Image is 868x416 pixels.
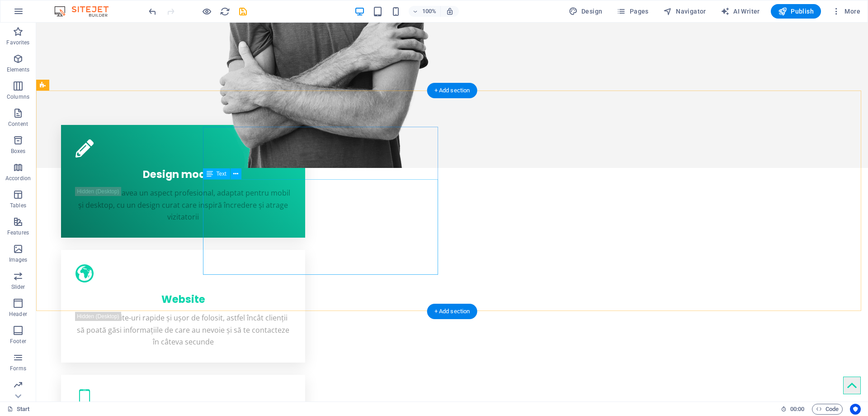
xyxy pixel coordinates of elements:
[9,311,27,318] p: Header
[850,404,861,415] button: Usercentrics
[613,4,652,19] button: Pages
[6,39,29,46] p: Favorites
[565,4,606,19] div: Design (Ctrl+Alt+Y)
[427,304,477,319] div: + Add section
[721,7,760,16] span: AI Writer
[11,283,25,291] p: Slider
[10,202,26,209] p: Tables
[771,4,821,19] button: Publish
[147,6,158,17] i: Undo: Delete Button (Ctrl+Z)
[7,66,30,73] p: Elements
[219,6,230,17] button: reload
[8,120,28,128] p: Content
[781,404,805,415] h6: Session time
[238,6,248,17] i: Save (Ctrl+S)
[409,6,441,17] button: 100%
[617,7,648,16] span: Pages
[422,6,437,17] h6: 100%
[9,256,28,263] p: Images
[812,404,843,415] button: Code
[663,7,706,16] span: Navigator
[797,406,798,412] span: :
[816,404,839,415] span: Code
[11,148,26,155] p: Boxes
[5,175,31,182] p: Accordion
[790,404,804,415] span: 00 00
[828,4,864,19] button: More
[220,6,230,17] i: Reload page
[7,404,30,415] a: Click to cancel selection. Double-click to open Pages
[217,171,226,177] span: Text
[7,229,29,236] p: Features
[832,7,860,16] span: More
[446,7,454,15] i: On resize automatically adjust zoom level to fit chosen device.
[778,7,814,16] span: Publish
[147,6,158,17] button: undo
[52,6,120,17] img: Editor Logo
[10,338,26,345] p: Footer
[10,365,26,372] p: Forms
[237,6,248,17] button: save
[427,83,477,98] div: + Add section
[565,4,606,19] button: Design
[660,4,710,19] button: Navigator
[7,93,29,100] p: Columns
[717,4,764,19] button: AI Writer
[569,7,603,16] span: Design
[201,6,212,17] button: Click here to leave preview mode and continue editing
